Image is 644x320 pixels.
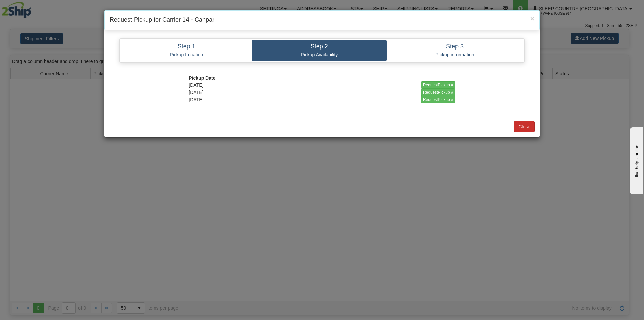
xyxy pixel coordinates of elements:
td: [DATE] [189,89,306,96]
h4: Step 3 [392,43,518,50]
a: Step 1 Pickup Location [121,40,252,61]
iframe: chat widget [629,126,643,194]
input: RequestPickup # [421,89,455,96]
td: [DATE] [189,96,306,103]
h4: Step 2 [257,43,382,50]
h4: Request Pickup for Carrier 14 - Canpar [110,16,534,25]
a: Step 3 Pickup information [387,40,523,61]
h4: Step 1 [126,43,247,50]
span: × [530,15,534,22]
p: Pickup Availability [257,52,382,58]
th: Pickup Date [189,75,306,81]
button: Close [530,15,534,22]
td: [DATE] [189,81,306,89]
p: Pickup information [392,52,518,58]
a: Step 2 Pickup Availability [252,40,387,61]
div: live help - online [5,6,62,11]
input: RequestPickup # [421,81,455,89]
button: Close [514,121,535,132]
input: RequestPickup # [421,96,455,103]
p: Pickup Location [126,52,247,58]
